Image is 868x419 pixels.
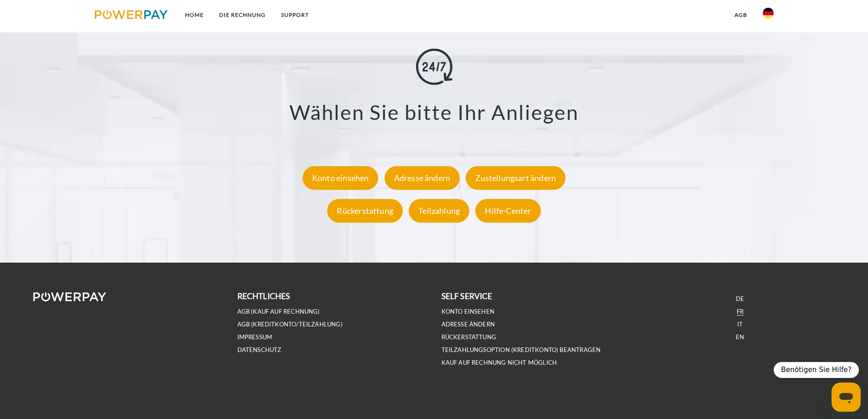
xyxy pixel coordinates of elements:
[475,199,540,222] div: Hilfe-Center
[442,308,495,316] a: Konto einsehen
[327,199,403,222] div: Rückerstattung
[473,206,543,216] a: Hilfe-Center
[33,292,107,301] img: logo-powerpay-white.svg
[211,7,273,23] a: DIE RECHNUNG
[325,206,405,216] a: Rückerstattung
[736,295,744,303] a: DE
[763,8,774,19] img: de
[774,362,859,378] div: Benötigen Sie Hilfe?
[442,359,557,367] a: Kauf auf Rechnung nicht möglich
[177,7,211,23] a: Home
[237,333,272,341] a: IMPRESSUM
[442,346,601,354] a: Teilzahlungsoption (KREDITKONTO) beantragen
[442,333,497,341] a: Rückerstattung
[736,333,744,341] a: EN
[442,321,495,328] a: Adresse ändern
[237,291,290,301] b: rechtliches
[237,308,320,316] a: AGB (Kauf auf Rechnung)
[442,291,493,301] b: self service
[273,7,317,23] a: SUPPORT
[385,166,460,190] div: Adresse ändern
[466,166,565,190] div: Zustellungsart ändern
[303,166,379,190] div: Konto einsehen
[727,7,755,23] a: agb
[300,173,381,183] a: Konto einsehen
[237,346,282,354] a: DATENSCHUTZ
[737,308,744,316] a: FR
[406,206,472,216] a: Teilzahlung
[463,173,568,183] a: Zustellungsart ändern
[382,173,462,183] a: Adresse ändern
[409,199,469,222] div: Teilzahlung
[416,49,452,85] img: online-shopping.svg
[95,10,168,19] img: logo-powerpay.svg
[737,321,743,328] a: IT
[832,383,861,412] iframe: Schaltfläche zum Öffnen des Messaging-Fensters; Konversation läuft
[55,100,813,125] h3: Wählen Sie bitte Ihr Anliegen
[237,321,343,328] a: AGB (Kreditkonto/Teilzahlung)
